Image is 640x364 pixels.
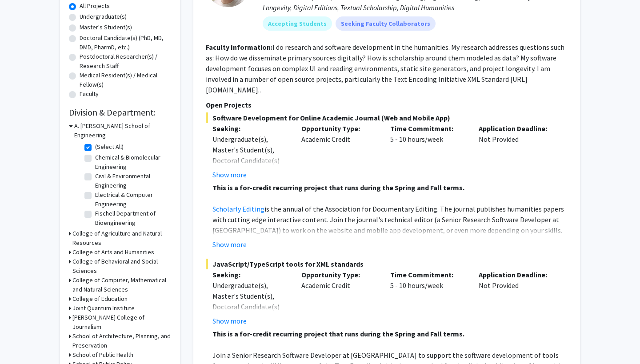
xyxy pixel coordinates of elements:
label: Civil & Environmental Engineering [95,172,169,190]
h2: Division & Department: [69,107,171,118]
div: Academic Credit [295,269,384,326]
label: Fischell Department of Bioengineering [95,209,169,228]
button: Show more [212,316,247,326]
label: Medical Resident(s) / Medical Fellow(s) [80,71,171,89]
p: Application Deadline: [479,123,554,134]
label: Electrical & Computer Engineering [95,190,169,209]
label: Undergraduate(s) [80,12,127,21]
iframe: Chat [7,324,38,357]
span: JavaScript/TypeScript tools for XML standards [206,259,568,269]
h3: Joint Quantum Institute [72,304,135,313]
mat-chip: Seeking Faculty Collaborators [336,16,436,31]
p: Seeking: [212,269,288,280]
strong: This is a for-credit recurring project that runs during the Spring and Fall terms. [212,329,464,338]
h3: [PERSON_NAME] College of Journalism [72,313,171,332]
p: Time Commitment: [390,269,466,280]
label: (Select All) [95,142,124,152]
h3: College of Behavioral and Social Sciences [72,257,171,276]
h3: School of Architecture, Planning, and Preservation [72,332,171,350]
h3: College of Arts and Humanities [72,248,154,257]
label: Master's Student(s) [80,23,132,32]
fg-read-more: I do research and software development in the humanities. My research addresses questions such as... [206,43,564,94]
label: Doctoral Candidate(s) (PhD, MD, DMD, PharmD, etc.) [80,33,171,52]
a: Scholarly Editing [212,204,264,213]
h3: College of Agriculture and Natural Resources [72,229,171,248]
button: Show more [212,239,247,250]
p: Seeking: [212,123,288,134]
p: Opportunity Type: [301,269,377,280]
p: Opportunity Type: [301,123,377,134]
div: Not Provided [472,123,561,180]
div: Undergraduate(s), Master's Student(s), Doctoral Candidate(s) (PhD, MD, DMD, PharmD, etc.) [212,280,288,333]
p: Application Deadline: [479,269,554,280]
label: Postdoctoral Researcher(s) / Research Staff [80,52,171,71]
button: Show more [212,169,247,180]
strong: This is a for-credit recurring project that runs during the Spring and Fall terms. [212,183,464,192]
label: Faculty [80,89,99,99]
label: All Projects [80,1,110,11]
h3: A. [PERSON_NAME] School of Engineering [74,121,171,140]
div: Undergraduate(s), Master's Student(s), Doctoral Candidate(s) (PhD, MD, DMD, PharmD, etc.) [212,134,288,187]
div: 5 - 10 hours/week [384,123,472,180]
span: Software Development for Online Academic Journal (Web and Mobile App) [206,112,568,123]
div: Not Provided [472,269,561,326]
div: Academic Credit [295,123,384,180]
p: Time Commitment: [390,123,466,134]
mat-chip: Accepting Students [263,16,332,31]
p: Open Projects [206,100,568,110]
h3: College of Education [72,294,128,304]
label: Materials Science & Engineering [95,228,169,246]
div: 5 - 10 hours/week [384,269,472,326]
h3: School of Public Health [72,350,133,360]
b: Faculty Information: [206,43,272,52]
p: is the annual of the Association for Documentary Editing. The journal publishes humanities papers... [212,204,568,268]
h3: College of Computer, Mathematical and Natural Sciences [72,276,171,294]
label: Chemical & Biomolecular Engineering [95,153,169,172]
